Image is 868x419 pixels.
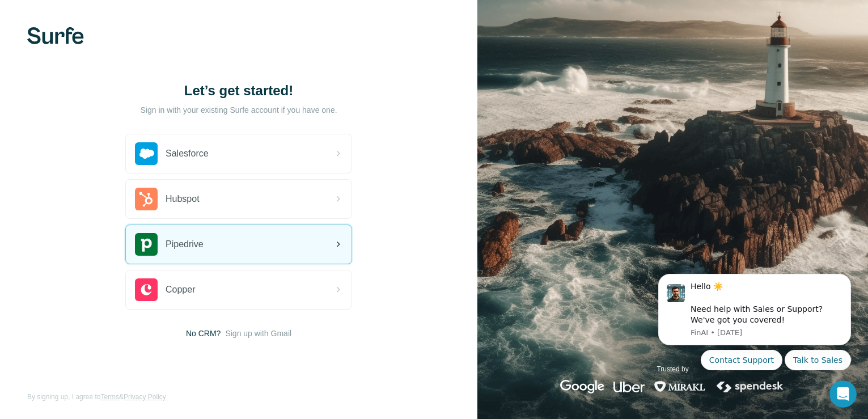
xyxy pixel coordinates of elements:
p: Sign in with your existing Surfe account if you have one. [140,104,337,116]
span: Pipedrive [166,238,204,251]
span: Hubspot [166,192,200,206]
img: google's logo [560,380,604,393]
img: Surfe's logo [27,27,84,44]
img: mirakl's logo [654,380,706,393]
span: By signing up, I agree to & [27,392,166,402]
a: Privacy Policy [124,393,166,401]
h1: Let’s get started! [125,82,352,100]
span: Copper [166,283,195,297]
img: copper's logo [135,278,158,301]
img: hubspot's logo [135,188,158,210]
button: Sign up with Gmail [225,328,291,339]
img: spendesk's logo [715,380,785,393]
img: uber's logo [613,380,645,393]
iframe: Intercom live chat [829,380,857,408]
a: Terms [100,393,119,401]
span: No CRM? [186,328,221,339]
iframe: Intercom notifications message [641,264,868,377]
img: salesforce's logo [135,142,158,165]
span: Salesforce [166,147,209,160]
img: pipedrive's logo [135,233,158,256]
